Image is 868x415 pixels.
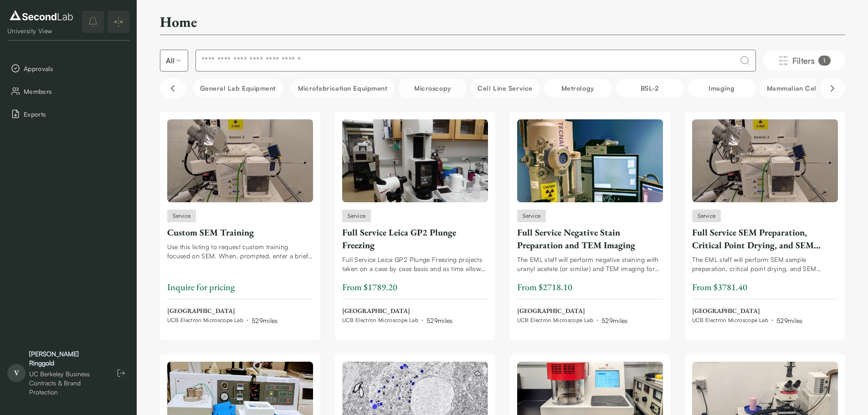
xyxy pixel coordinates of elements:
button: notifications [82,11,104,33]
span: UCB Electron Microscope Lab [692,317,768,324]
span: [GEOGRAPHIC_DATA] [342,307,453,316]
div: [PERSON_NAME] Ringgold [29,349,104,368]
button: Log out [113,365,129,381]
img: Full Service SEM Preparation, Critical Point Drying, and SEM Imaging [692,119,838,202]
img: Full Service Negative Stain Preparation and TEM Imaging [517,119,663,202]
img: Custom SEM Training [167,119,313,202]
button: Metrology [544,79,612,97]
div: University View [7,26,75,36]
div: UC Berkeley Business Contracts & Brand Protection [29,369,104,397]
span: From $1789.20 [342,281,397,293]
a: Full Service SEM Preparation, Critical Point Drying, and SEM ImagingServiceFull Service SEM Prepa... [692,119,838,325]
a: Custom SEM TrainingServiceCustom SEM TrainingUse this listing to request custom training focused ... [167,119,313,325]
div: Full Service Leica GP2 Plunge Freezing [342,226,488,251]
h2: Home [160,13,197,31]
button: Expand/Collapse sidebar [108,11,129,33]
button: Imaging [688,79,756,97]
span: Service [523,212,541,220]
span: UCB Electron Microscope Lab [342,317,418,324]
div: 529 miles [252,316,278,325]
div: Full Service Negative Stain Preparation and TEM Imaging [517,226,663,251]
span: Service [698,212,716,220]
span: Filters [792,54,815,67]
div: 529 miles [601,316,628,325]
button: Scroll right [820,78,845,98]
button: Microfabrication Equipment [291,79,395,97]
button: Approvals [7,59,129,78]
button: Select listing type [160,50,188,72]
span: V [7,364,26,382]
span: Service [173,212,191,220]
button: Filters [763,51,845,71]
div: 529 miles [776,316,803,325]
span: Members [24,87,126,96]
button: BSL-2 [616,79,684,97]
button: General Lab equipment [193,79,284,97]
div: Full Service Leica GP2 Plunge Freezing projects taken on a case by case basis and as time allows ... [342,255,488,273]
div: Full Service SEM Preparation, Critical Point Drying, and SEM Imaging [692,226,838,251]
span: Exports [24,109,126,119]
a: Full Service Negative Stain Preparation and TEM ImagingServiceFull Service Negative Stain Prepara... [517,119,663,325]
span: UCB Electron Microscope Lab [517,317,593,324]
img: logo [7,8,75,23]
button: Cell line service [470,79,539,97]
div: 1 [818,56,830,66]
div: The EML staff will perform negative staining with uranyl acetate (or similar) and TEM imaging for... [517,255,663,273]
button: Members [7,82,129,101]
button: Exports [7,104,129,123]
div: 529 miles [426,316,453,325]
button: Scroll left [160,78,185,98]
span: From $3781.40 [692,281,747,293]
span: Approvals [24,64,126,73]
a: Full Service Leica GP2 Plunge FreezingServiceFull Service Leica GP2 Plunge FreezingFull Service L... [342,119,488,325]
span: [GEOGRAPHIC_DATA] [517,307,628,316]
button: Microscopy [398,79,467,97]
img: Full Service Leica GP2 Plunge Freezing [342,119,488,202]
span: Service [348,212,366,220]
span: [GEOGRAPHIC_DATA] [692,307,803,316]
span: From $2718.10 [517,281,572,293]
span: [GEOGRAPHIC_DATA] [167,307,278,316]
span: Inquire for pricing [167,281,235,293]
div: Custom SEM Training [167,226,313,239]
div: Use this listing to request custom training focused on SEM. When, prompted, enter a brief descrip... [167,242,313,261]
span: UCB Electron Microscope Lab [167,317,243,324]
button: Mammalian Cells [760,79,829,97]
div: The EML staff will perform SEM sample preparation, critical point drying, and SEM imaging for you... [692,255,838,273]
